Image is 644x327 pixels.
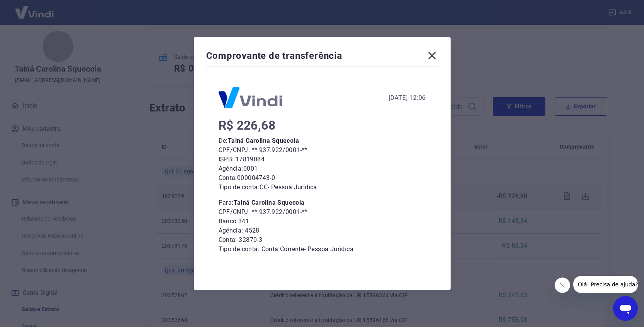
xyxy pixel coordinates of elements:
[219,217,426,226] p: Banco: 341
[219,183,426,192] p: Tipo de conta: CC - Pessoa Jurídica
[555,277,570,293] iframe: Fechar mensagem
[5,5,65,12] span: Olá! Precisa de ajuda?
[219,173,426,183] p: Conta: 000004743-0
[219,235,426,245] p: Conta: 32870-3
[613,296,638,321] iframe: Botão para abrir a janela de mensagens
[228,137,299,144] b: Tainá Carolina Squecola
[219,164,426,173] p: Agência: 0001
[206,50,438,65] div: Comprovante de transferência
[219,260,426,269] p: ID da Transação: 57f783bb-ed5e-4b45-b9ea-5cfb29b0ec4f
[219,136,426,146] p: De:
[573,276,638,293] iframe: Mensagem da empresa
[234,199,305,206] b: Tainá Carolina Squecola
[219,226,426,235] p: Agência: 4528
[389,93,426,103] div: [DATE] 12:06
[219,87,282,108] img: Logo
[219,118,276,133] span: R$ 226,68
[219,207,426,217] p: CPF/CNPJ: **.937.922/0001-**
[219,198,426,207] p: Para:
[219,155,426,164] p: ISPB: 17819084
[219,146,426,155] p: CPF/CNPJ: **.937.922/0001-**
[219,245,426,254] p: Tipo de conta: Conta Corrente - Pessoa Jurídica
